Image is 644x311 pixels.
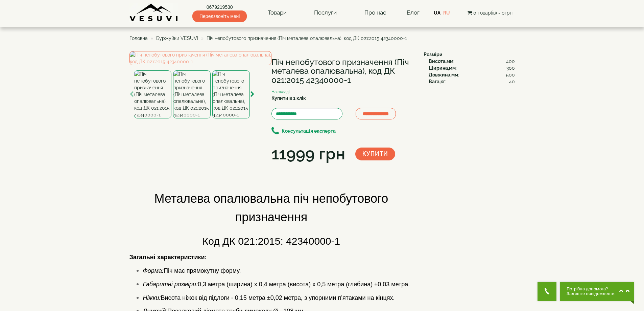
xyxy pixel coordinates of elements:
[506,65,515,71] span: 300
[538,282,556,301] button: Get Call button
[443,10,450,16] a: RU
[271,58,413,85] h1: Піч непобутового призначення (Піч металева опалювальна), код ДК 021:2015 42340000-1
[429,65,515,71] div: :
[429,79,445,84] b: Вага,кг
[429,65,456,71] b: Ширина,мм
[129,3,178,22] img: content
[271,142,345,165] div: 11999 грн
[429,71,515,78] div: :
[466,9,515,17] button: 0 товар(ів) - 0грн
[429,59,453,64] b: Висота,мм
[358,5,393,21] a: Про нас
[173,70,211,118] img: Піч непобутового призначення (Піч металева опалювальна), код ДК 021:2015 42340000-1
[154,192,388,224] span: Металева опалювальна піч непобутового призначення
[202,236,340,247] span: Код ДК 021:2015: 42340000-1
[143,281,198,288] span: Габаритні розміри:
[129,51,271,65] img: Піч непобутового призначення (Піч металева опалювальна), код ДК 021:2015 42340000-1
[434,10,440,16] a: UA
[143,294,395,301] span: Висота ніжок від підлоги - 0,15 метра ±0,02 метра, з упорними п’ятаками на кінцях.
[424,52,443,57] b: Розміри
[192,10,247,22] span: Передзвоніть мені
[261,5,293,21] a: Товари
[271,95,306,102] label: Купити в 1 клік
[134,70,171,118] img: Піч непобутового призначення (Піч металева опалювальна), код ДК 021:2015 42340000-1
[143,281,410,288] span: 0,3 метра (ширина) х 0,4 метра (висота) х 0,5 метра (глибина) ±0,03 метра.
[567,287,616,291] span: Потрібна допомога?
[156,36,198,41] a: Буржуйки VESUVI
[560,282,634,301] button: Chat button
[143,294,161,301] span: Ніжки:
[509,78,515,85] span: 40
[567,291,616,296] span: Залиште повідомлення
[129,254,207,261] span: Загальні характеристики:
[355,148,395,160] button: Купити
[143,267,241,274] span: Піч має прямокутну форму.
[473,10,512,16] span: 0 товар(ів) - 0грн
[506,71,515,78] span: 500
[129,36,148,41] a: Головна
[212,70,250,118] img: Піч непобутового призначення (Піч металева опалювальна), код ДК 021:2015 42340000-1
[429,78,515,85] div: :
[506,58,515,65] span: 400
[271,89,290,94] small: На складі
[192,4,247,10] a: 0679219530
[207,36,407,41] span: Піч непобутового призначення (Піч металева опалювальна), код ДК 021:2015 42340000-1
[282,128,336,134] b: Консультація експерта
[407,9,420,16] a: Блог
[429,72,458,77] b: Довжина,мм
[307,5,343,21] a: Послуги
[143,267,164,274] span: Форма:
[429,58,515,65] div: :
